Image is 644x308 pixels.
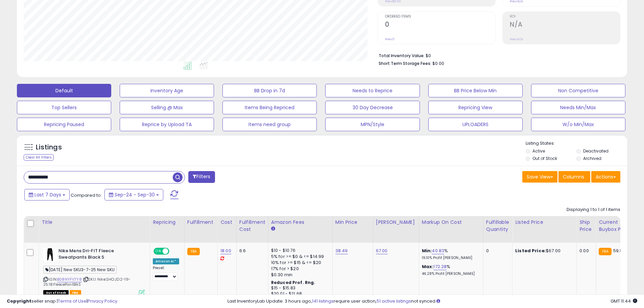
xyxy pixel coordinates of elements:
button: BB Price Below Min [428,84,523,97]
b: Max: [422,263,434,270]
div: Ship Price [579,219,593,233]
span: ROI [510,15,620,19]
a: 67.00 [376,247,388,254]
button: Columns [558,171,590,183]
span: Last 7 Days [34,191,61,198]
p: Listing States: [526,140,627,147]
a: Terms of Use [58,298,87,304]
span: 2025-10-8 11:44 GMT [611,298,637,304]
button: Actions [591,171,620,183]
button: Items Being Repriced [222,101,317,114]
span: $0.00 [432,60,444,67]
span: | SKU: Nike:SHO:JD:2-19-25:18:FleecePantBlkS [43,277,130,287]
div: Cost [220,219,234,226]
div: 10% for >= $15 & <= $20 [271,260,327,266]
b: Nike Mens Dri-FIT Fleece Sweatpants Black S [58,248,141,262]
button: Reprice by Upload TA [120,118,214,131]
div: 0.00 [579,248,591,254]
button: Needs to Reprice [325,84,420,97]
div: seller snap | | [7,298,117,305]
th: The percentage added to the cost of goods (COGS) that forms the calculator for Min & Max prices. [419,216,483,243]
p: 46.28% Profit [PERSON_NAME] [422,271,478,276]
a: 38.49 [335,247,348,254]
strong: Copyright [7,298,31,304]
span: [DATE] New SKU3-7-25 New SKU [43,266,117,274]
button: 30 Day Decrease [325,101,420,114]
label: Active [532,148,545,154]
button: Non Competitive [531,84,625,97]
li: $0 [379,51,615,59]
button: Selling @ Max [120,101,214,114]
div: Markup on Cost [422,219,480,226]
span: ON [154,248,163,254]
p: 19.10% Profit [PERSON_NAME] [422,256,478,260]
div: $10 - $10.76 [271,248,327,254]
img: 21937n3al6L._SL40_.jpg [43,248,57,261]
span: Sep-24 - Sep-30 [115,191,155,198]
button: Save View [522,171,557,183]
button: W/o Min/Max [531,118,625,131]
div: Repricing [153,219,182,226]
div: $0.30 min [271,272,327,278]
button: BB Drop in 7d [222,84,317,97]
a: 51 active listings [377,298,411,304]
button: Items need group [222,118,317,131]
b: Total Inventory Value: [379,53,425,58]
div: Displaying 1 to 1 of 1 items [567,207,620,213]
a: 141 listings [312,298,334,304]
h2: N/A [510,21,620,30]
div: Amazon Fees [271,219,330,226]
div: Preset: [153,266,179,281]
a: 18.00 [220,247,231,254]
div: $67.00 [515,248,571,254]
b: Reduced Prof. Rng. [271,280,315,285]
b: Listed Price: [515,247,546,254]
small: FBA [187,248,200,255]
label: Archived [583,156,601,161]
div: Fulfillment [187,219,215,226]
div: 0 [486,248,507,254]
div: Title [42,219,147,226]
span: OFF [168,248,179,254]
div: 17% for > $20 [271,266,327,272]
small: Amazon Fees. [271,226,275,232]
button: Sep-24 - Sep-30 [104,189,163,200]
h5: Listings [36,143,62,152]
button: Last 7 Days [24,189,70,200]
b: Min: [422,247,432,254]
label: Deactivated [583,148,609,154]
div: Last InventoryLab Update: 3 hours ago, require user action, not synced. [228,298,637,305]
span: Ordered Items [385,15,495,19]
button: MPN/Style [325,118,420,131]
span: Compared to: [71,192,102,198]
button: Filters [188,171,215,183]
div: % [422,248,478,260]
b: Short Term Storage Fees: [379,61,431,66]
button: UPLOADERS [428,118,523,131]
div: 6.6 [239,248,263,254]
a: Privacy Policy [88,298,117,304]
div: Clear All Filters [24,154,54,161]
div: Min Price [335,219,370,226]
div: 5% for >= $0 & <= $14.99 [271,254,327,260]
span: 59.84 [613,247,626,254]
button: Repricing Paused [17,118,111,131]
h2: 0 [385,21,495,30]
button: Default [17,84,111,97]
div: Current Buybox Price [599,219,634,233]
button: Needs Min/Max [531,101,625,114]
div: $15 - $15.83 [271,285,327,291]
div: Fulfillment Cost [239,219,265,233]
label: Out of Stock [532,156,557,161]
button: Top Sellers [17,101,111,114]
div: [PERSON_NAME] [376,219,416,226]
a: 172.28 [433,263,447,270]
div: Amazon AI * [153,258,179,264]
small: Prev: N/A [510,37,523,41]
small: FBA [599,248,611,255]
button: Inventory Age [120,84,214,97]
a: B08NYFV7Y8 [57,277,82,282]
div: Fulfillable Quantity [486,219,509,233]
div: % [422,264,478,276]
span: Columns [563,173,584,180]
